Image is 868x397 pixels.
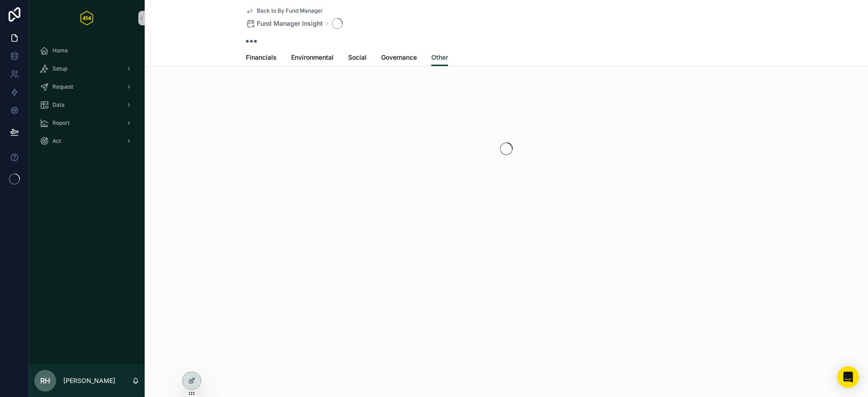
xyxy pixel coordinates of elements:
[291,53,334,62] span: Environmental
[34,61,139,77] a: Setup
[246,7,323,14] a: Back to By Fund Manager
[34,133,139,149] a: Act
[381,49,417,67] a: Governance
[257,7,323,14] span: Back to By Fund Manager
[34,79,139,95] a: Request
[348,53,367,62] span: Social
[80,11,93,25] img: App logo
[837,366,859,388] div: Open Intercom Messenger
[381,53,417,62] span: Governance
[291,49,334,67] a: Environmental
[246,53,277,62] span: Financials
[34,115,139,131] a: Report
[257,19,323,28] span: Fund Manager Insight
[63,376,115,385] p: [PERSON_NAME]
[34,97,139,113] a: Data
[34,43,139,59] a: Home
[246,49,277,67] a: Financials
[52,119,70,127] span: Report
[431,49,448,66] a: Other
[348,49,367,67] a: Social
[29,36,145,161] div: scrollable content
[52,83,73,90] span: Request
[52,65,67,72] span: Setup
[52,47,68,54] span: Home
[40,375,50,386] span: RH
[246,19,323,28] a: Fund Manager Insight
[52,101,65,109] span: Data
[431,53,448,62] span: Other
[52,137,61,145] span: Act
